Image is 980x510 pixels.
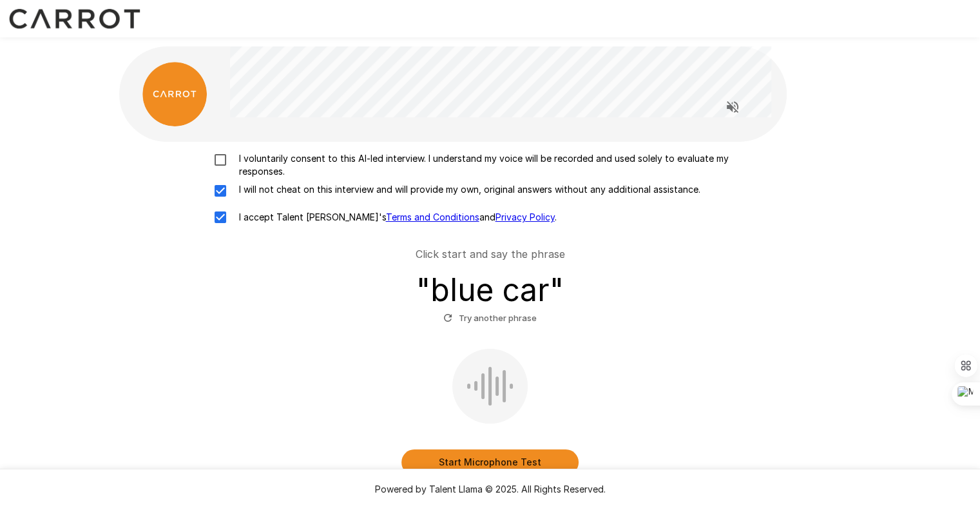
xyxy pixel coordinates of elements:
p: I accept Talent [PERSON_NAME]'s and . [234,211,557,224]
p: I will not cheat on this interview and will provide my own, original answers without any addition... [234,183,700,196]
a: Terms and Conditions [386,211,479,222]
button: Read questions aloud [720,94,745,120]
p: Click start and say the phrase [416,246,565,262]
a: Privacy Policy [495,211,555,222]
p: I voluntarily consent to this AI-led interview. I understand my voice will be recorded and used s... [234,152,774,178]
h3: " blue car " [416,272,564,308]
p: Powered by Talent Llama © 2025. All Rights Reserved. [15,483,965,496]
img: carrot_logo.png [142,62,207,126]
button: Try another phrase [440,308,540,328]
button: Start Microphone Test [401,449,579,475]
